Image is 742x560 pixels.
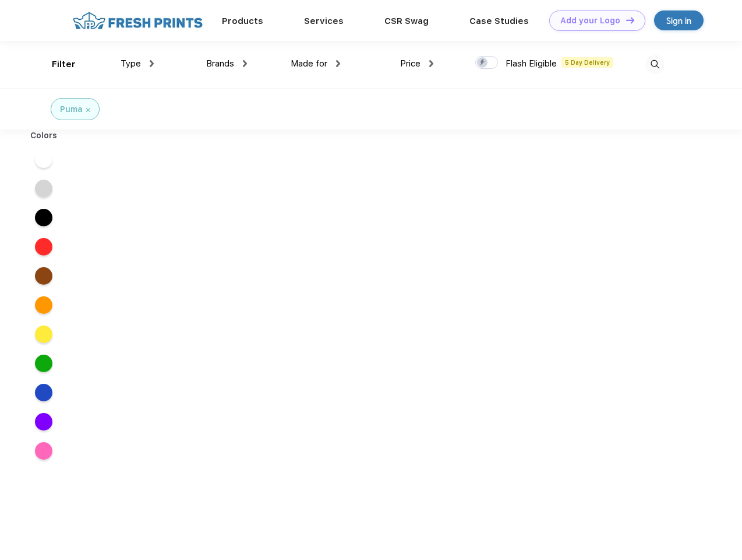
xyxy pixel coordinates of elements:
[384,16,429,26] a: CSR Swag
[666,14,691,27] div: Sign in
[561,57,613,68] span: 5 Day Delivery
[86,108,90,112] img: filter_cancel.svg
[304,16,344,26] a: Services
[52,58,76,71] div: Filter
[429,60,433,67] img: dropdown.png
[22,129,66,142] div: Colors
[506,58,557,69] span: Flash Eligible
[626,17,634,23] img: DT
[560,16,620,26] div: Add your Logo
[645,55,665,74] img: desktop_search.svg
[69,10,206,31] img: fo%20logo%202.webp
[654,10,704,30] a: Sign in
[243,60,247,67] img: dropdown.png
[291,58,327,69] span: Made for
[121,58,141,69] span: Type
[222,16,263,26] a: Products
[60,103,83,116] div: Puma
[206,58,234,69] span: Brands
[400,58,421,69] span: Price
[150,60,154,67] img: dropdown.png
[336,60,340,67] img: dropdown.png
